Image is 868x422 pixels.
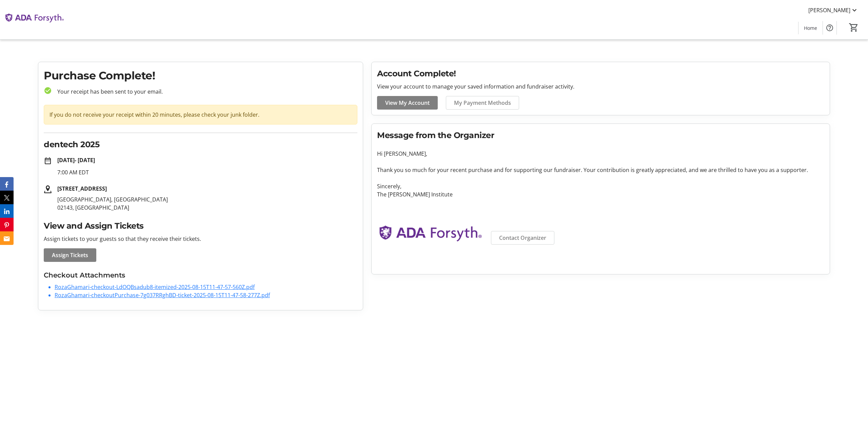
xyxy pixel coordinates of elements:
p: Thank you so much for your recent purchase and for supporting our fundraiser. Your contribution i... [377,166,824,174]
p: View your account to manage your saved information and fundraiser activity. [377,82,824,91]
a: RozaGhamari-checkoutPurchase-7g037RRghBD-ticket-2025-08-15T11-47-58-277Z.pdf [55,291,270,299]
a: View My Account [377,96,438,110]
p: The [PERSON_NAME] Institute [377,190,824,198]
mat-icon: check_circle [44,87,52,95]
p: Your receipt has been sent to your email. [52,88,357,96]
h2: View and Assign Tickets [44,220,357,232]
a: Assign Tickets [44,248,96,262]
mat-icon: date_range [44,157,52,165]
p: Sincerely, [377,182,824,190]
h2: Account Complete! [377,68,824,80]
h3: Checkout Attachments [44,270,357,280]
span: Contact Organizer [499,234,546,242]
p: Hi [PERSON_NAME], [377,150,824,158]
h2: dentech 2025 [44,138,357,151]
span: My Payment Methods [454,99,511,107]
button: [PERSON_NAME] [803,5,864,16]
button: Cart [848,21,860,34]
img: The ADA Forsyth Institute's Logo [4,3,64,37]
h2: Message from the Organizer [377,129,824,141]
a: RozaGhamari-checkout-LdOQBsadub8-itemized-2025-08-15T11-47-57-560Z.pdf [55,283,255,291]
span: View My Account [385,99,430,107]
button: Help [823,21,836,35]
p: [GEOGRAPHIC_DATA], [GEOGRAPHIC_DATA] 02143, [GEOGRAPHIC_DATA] [57,195,357,212]
span: Assign Tickets [52,251,88,259]
p: 7:00 AM EDT [57,168,357,176]
p: Assign tickets to your guests so that they receive their tickets. [44,235,357,243]
span: [PERSON_NAME] [808,6,850,14]
img: The ADA Forsyth Institute logo [377,207,483,266]
a: Contact Organizer [491,231,554,245]
span: Home [804,24,817,32]
strong: [STREET_ADDRESS] [57,185,107,192]
h1: Purchase Complete! [44,68,357,84]
strong: [DATE] - [DATE] [57,156,95,164]
a: Home [798,22,823,34]
a: My Payment Methods [446,96,519,110]
div: If you do not receive your receipt within 20 minutes, please check your junk folder. [44,105,357,124]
